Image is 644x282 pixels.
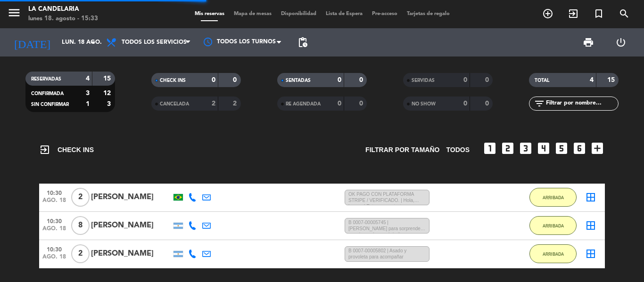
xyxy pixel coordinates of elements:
[590,77,594,83] strong: 4
[604,28,637,56] div: LOG OUT
[321,11,367,16] span: Lista de Espera
[338,77,341,83] strong: 0
[297,37,308,48] span: pending_actions
[568,8,579,19] i: exit_to_app
[42,243,66,254] span: 10:30
[585,192,596,203] i: border_all
[71,188,90,207] span: 2
[345,246,429,262] span: B 0007-00005802 | Asado y provoleta para acompañar
[338,100,341,107] strong: 0
[31,102,69,107] span: SIN CONFIRMAR
[31,91,64,96] span: CONFIRMADA
[345,190,429,206] span: OK PAGO CON PLATAFORMA STRIPE / VERIFICADO. | Hola, buenas! Estoy en contacto con [PERSON_NAME] r...
[359,100,365,107] strong: 0
[42,187,66,198] span: 10:30
[233,100,239,107] strong: 2
[535,78,549,83] span: TOTAL
[86,75,90,82] strong: 4
[160,78,186,83] span: CHECK INS
[71,244,90,263] span: 2
[585,220,596,231] i: border_all
[365,145,439,155] span: Filtrar por tamaño
[485,100,491,107] strong: 0
[212,100,215,107] strong: 2
[583,37,594,48] span: print
[28,14,98,24] div: lunes 18. agosto - 15:33
[529,188,577,207] button: ARRIBADA
[542,8,553,19] i: add_circle_outline
[529,216,577,235] button: ARRIBADA
[572,141,587,156] i: looks_6
[590,141,605,156] i: add_box
[463,77,467,83] strong: 0
[212,77,215,83] strong: 0
[7,6,21,20] i: menu
[536,141,551,156] i: looks_4
[42,215,66,226] span: 10:30
[91,248,171,260] div: [PERSON_NAME]
[7,32,57,53] i: [DATE]
[585,248,596,259] i: border_all
[545,98,618,109] input: Filtrar por nombre...
[39,144,50,155] i: exit_to_app
[359,77,365,83] strong: 0
[42,226,66,236] span: ago. 18
[233,77,239,83] strong: 0
[615,37,627,48] i: power_settings_new
[42,254,66,265] span: ago. 18
[485,77,491,83] strong: 0
[190,11,229,16] span: Mis reservas
[463,100,467,107] strong: 0
[31,77,61,81] span: RESERVADAS
[28,5,98,14] div: LA CANDELARIA
[39,144,94,155] span: CHECK INS
[107,101,113,107] strong: 3
[543,195,564,200] span: ARRIBADA
[91,191,171,203] div: [PERSON_NAME]
[286,102,321,106] span: RE AGENDADA
[446,145,470,155] span: TODOS
[71,216,90,235] span: 8
[86,101,90,107] strong: 1
[412,102,436,106] span: NO SHOW
[554,141,569,156] i: looks_5
[7,6,21,23] button: menu
[103,75,113,82] strong: 15
[482,141,497,156] i: looks_one
[412,78,435,83] span: SERVIDAS
[543,223,564,228] span: ARRIBADA
[88,37,99,48] i: arrow_drop_down
[607,77,617,83] strong: 15
[103,90,113,97] strong: 12
[42,197,66,208] span: ago. 18
[593,8,604,19] i: turned_in_not
[543,251,564,257] span: ARRIBADA
[286,78,311,83] span: SENTADAS
[229,11,276,16] span: Mapa de mesas
[367,11,402,16] span: Pre-acceso
[529,244,577,263] button: ARRIBADA
[619,8,630,19] i: search
[500,141,515,156] i: looks_two
[122,39,187,46] span: Todos los servicios
[402,11,454,16] span: Tarjetas de regalo
[86,90,90,97] strong: 3
[160,102,189,106] span: CANCELADA
[345,218,429,234] span: B 0007-00005745 | [PERSON_NAME] para sorprender por el cumple o un brindis
[534,98,545,109] i: filter_list
[276,11,321,16] span: Disponibilidad
[518,141,533,156] i: looks_3
[91,219,171,232] div: [PERSON_NAME]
